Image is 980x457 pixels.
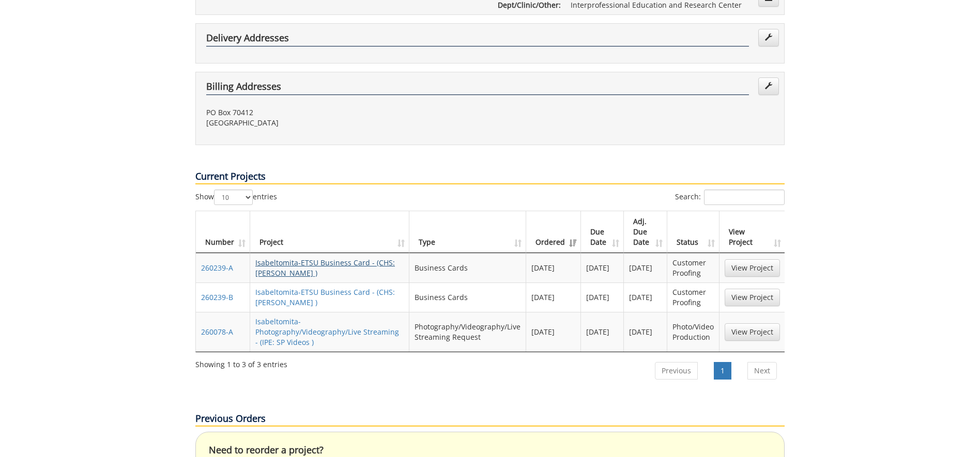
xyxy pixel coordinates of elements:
[747,362,777,380] a: Next
[667,312,719,352] td: Photo/Video Production
[195,190,277,205] label: Show entries
[196,211,250,253] th: Number: activate to sort column ascending
[655,362,698,380] a: Previous
[714,362,731,380] a: 1
[195,170,785,184] p: Current Projects
[201,292,233,302] a: 260239-B
[758,29,779,46] a: Edit Addresses
[255,258,395,278] a: Isabeltomita-ETSU Business Card - (CHS: [PERSON_NAME] )
[758,77,779,95] a: Edit Addresses
[214,190,253,205] select: Showentries
[725,289,780,306] a: View Project
[409,211,526,253] th: Type: activate to sort column ascending
[667,282,719,312] td: Customer Proofing
[719,211,785,253] th: View Project: activate to sort column ascending
[581,253,624,282] td: [DATE]
[201,263,233,273] a: 260239-A
[195,412,785,427] p: Previous Orders
[250,211,409,253] th: Project: activate to sort column ascending
[725,323,780,341] a: View Project
[255,317,399,347] a: Isabeltomita-Photography/Videography/Live Streaming - (IPE: SP Videos )
[581,211,624,253] th: Due Date: activate to sort column ascending
[667,253,719,282] td: Customer Proofing
[409,253,526,282] td: Business Cards
[201,327,233,337] a: 260078-A
[581,282,624,312] td: [DATE]
[206,82,749,95] h4: Billing Addresses
[195,355,287,370] div: Showing 1 to 3 of 3 entries
[704,190,785,205] input: Search:
[206,118,482,128] p: [GEOGRAPHIC_DATA]
[624,282,667,312] td: [DATE]
[526,211,581,253] th: Ordered: activate to sort column ascending
[725,259,780,277] a: View Project
[206,33,749,46] h4: Delivery Addresses
[255,287,395,307] a: Isabeltomita-ETSU Business Card - (CHS: [PERSON_NAME] )
[409,282,526,312] td: Business Cards
[624,312,667,352] td: [DATE]
[209,445,771,455] h4: Need to reorder a project?
[624,211,667,253] th: Adj. Due Date: activate to sort column ascending
[526,253,581,282] td: [DATE]
[409,312,526,352] td: Photography/Videography/Live Streaming Request
[206,107,482,118] p: PO Box 70412
[624,253,667,282] td: [DATE]
[675,190,785,205] label: Search:
[526,312,581,352] td: [DATE]
[667,211,719,253] th: Status: activate to sort column ascending
[581,312,624,352] td: [DATE]
[526,282,581,312] td: [DATE]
